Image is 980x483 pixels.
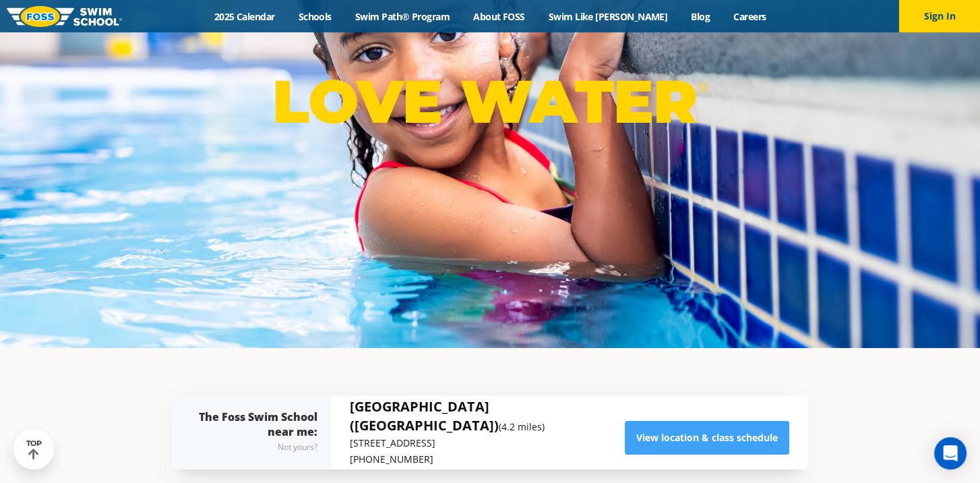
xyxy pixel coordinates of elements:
a: Swim Path® Program [343,10,461,23]
a: Swim Like [PERSON_NAME] [537,10,679,23]
div: The Foss Swim School near me: [199,409,317,455]
a: Blog [679,10,722,23]
img: FOSS Swim School Logo [7,6,122,27]
a: About FOSS [462,10,537,23]
div: TOP [26,439,42,460]
small: (4.2 miles) [499,420,545,433]
a: 2025 Calendar [202,10,286,23]
a: View location & class schedule [625,421,789,455]
p: [PHONE_NUMBER] [350,451,625,467]
p: [STREET_ADDRESS] [350,435,625,451]
p: LOVE WATER [272,65,708,138]
div: Open Intercom Messenger [934,437,967,470]
a: Careers [722,10,778,23]
sup: ® [697,79,708,96]
div: Not yours? [199,439,317,455]
a: Schools [286,10,343,23]
h5: [GEOGRAPHIC_DATA] ([GEOGRAPHIC_DATA]) [350,397,625,435]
